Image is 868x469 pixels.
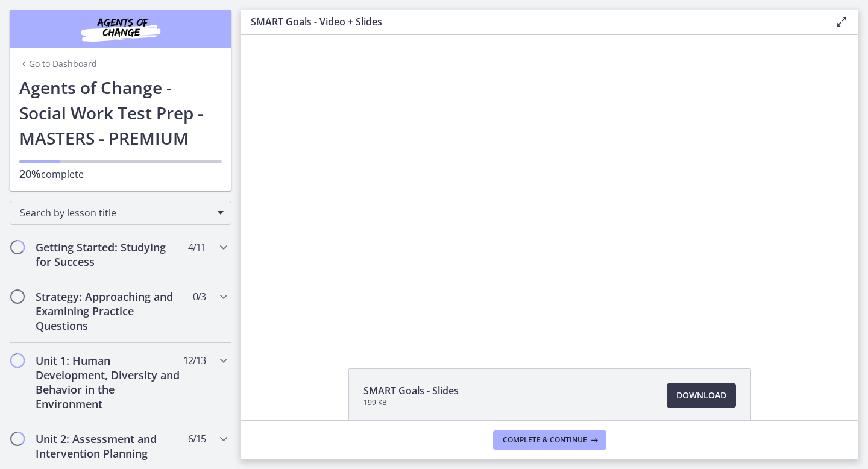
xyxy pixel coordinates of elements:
iframe: To enrich screen reader interactions, please activate Accessibility in Grammarly extension settings [241,35,858,341]
a: Go to Dashboard [19,58,97,70]
span: SMART Goals - Slides [363,383,459,398]
a: Download [667,383,736,408]
h3: SMART Goals - Video + Slides [251,14,815,29]
h2: Getting Started: Studying for Success [36,240,183,269]
h2: Unit 2: Assessment and Intervention Planning [36,432,183,461]
img: Agents of Change [48,14,193,43]
h2: Unit 1: Human Development, Diversity and Behavior in the Environment [36,353,183,411]
button: Complete & continue [493,430,606,450]
h2: Strategy: Approaching and Examining Practice Questions [36,289,183,333]
p: complete [19,166,222,181]
span: Search by lesson title [20,206,212,219]
span: 4 / 11 [188,240,206,254]
span: 199 KB [363,398,459,408]
span: 12 / 13 [183,353,206,368]
span: 20% [19,166,41,181]
span: 6 / 15 [188,432,206,446]
h1: Agents of Change - Social Work Test Prep - MASTERS - PREMIUM [19,75,222,151]
span: 0 / 3 [193,289,206,304]
span: Complete & continue [503,435,587,445]
div: Search by lesson title [10,201,231,225]
span: Download [676,388,726,403]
